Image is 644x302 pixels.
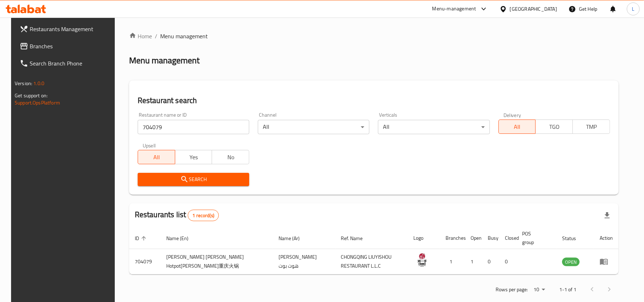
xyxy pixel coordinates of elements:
[129,32,152,40] a: Home
[138,150,175,164] button: All
[15,98,60,107] a: Support.OpsPlatform
[135,234,148,243] span: ID
[166,234,198,243] span: Name (En)
[30,25,113,33] span: Restaurants Management
[496,285,528,294] p: Rows per page:
[482,249,499,274] td: 0
[335,249,408,274] td: CHONGQING LIUYISHOU RESTAURANT L.L.C
[440,249,465,274] td: 1
[212,150,249,164] button: No
[499,249,516,274] td: 0
[440,227,465,249] th: Branches
[138,120,249,134] input: Search for restaurant name or ID..
[465,227,482,249] th: Open
[155,32,157,40] li: /
[14,38,119,55] a: Branches
[572,120,610,134] button: TMP
[161,249,273,274] td: [PERSON_NAME] [PERSON_NAME] Hotpot[PERSON_NAME]重庆火锅
[30,42,113,50] span: Branches
[341,234,372,243] span: Ref. Name
[129,32,619,40] nav: breadcrumb
[562,258,580,266] div: OPEN
[594,227,619,249] th: Action
[129,55,200,66] h2: Menu management
[498,120,536,134] button: All
[129,227,619,274] table: enhanced table
[559,285,576,294] p: 1-1 of 1
[576,122,607,132] span: TMP
[129,249,161,274] td: 704079
[215,152,246,162] span: No
[535,120,573,134] button: TGO
[188,210,219,221] div: Total records count
[562,258,580,266] span: OPEN
[138,173,249,186] button: Search
[141,152,172,162] span: All
[408,227,440,249] th: Logo
[188,212,218,219] span: 1 record(s)
[279,234,309,243] span: Name (Ar)
[14,55,119,72] a: Search Branch Phone
[599,207,616,224] div: Export file
[499,227,516,249] th: Closed
[503,112,521,117] label: Delivery
[531,284,548,295] div: Rows per page:
[378,120,490,134] div: All
[600,257,613,266] div: Menu
[413,251,431,269] img: Liu's Chong Qing Hotpot刘一手重庆火锅
[482,227,499,249] th: Busy
[632,5,634,13] span: L
[135,209,219,221] h2: Restaurants list
[502,122,533,132] span: All
[143,175,244,184] span: Search
[539,122,570,132] span: TGO
[175,150,212,164] button: Yes
[138,95,610,106] h2: Restaurant search
[15,91,48,100] span: Get support on:
[273,249,335,274] td: [PERSON_NAME] هوت بوت
[143,143,156,148] label: Upsell
[15,79,32,88] span: Version:
[258,120,369,134] div: All
[432,5,476,13] div: Menu-management
[510,5,557,13] div: [GEOGRAPHIC_DATA]
[33,79,44,88] span: 1.0.0
[14,20,119,38] a: Restaurants Management
[178,152,210,162] span: Yes
[465,249,482,274] td: 1
[562,234,585,243] span: Status
[30,59,113,68] span: Search Branch Phone
[160,32,208,40] span: Menu management
[522,229,548,247] span: POS group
